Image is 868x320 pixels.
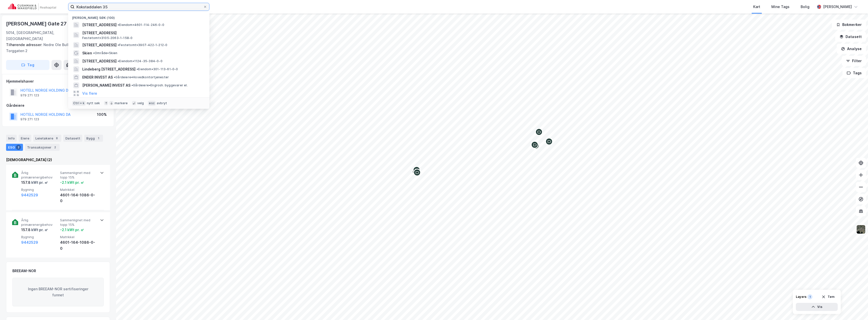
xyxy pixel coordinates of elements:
[818,293,838,301] button: Tøm
[82,58,117,64] span: [STREET_ADDRESS]
[82,30,203,36] span: [STREET_ADDRESS]
[21,180,48,186] div: 157.8
[21,192,38,198] button: 9442529
[842,56,866,66] button: Filter
[93,51,118,55] span: Område • Skien
[52,145,58,150] div: 2
[21,171,58,180] span: Årlig primærenergibehov
[823,4,852,10] div: [PERSON_NAME]
[60,218,97,227] span: Sammenlignet med topp 15%
[118,59,119,63] span: •
[6,20,68,28] div: [PERSON_NAME] Gate 27
[413,166,420,174] div: Map marker
[843,68,866,78] button: Tags
[6,60,49,70] button: Tag
[60,235,97,239] span: Matrikkel
[118,23,119,27] span: •
[856,225,866,234] img: 9k=
[82,22,117,28] span: [STREET_ADDRESS]
[131,83,188,87] span: Gårdeiere • Engrosh. byggevarer el.
[771,4,790,10] div: Mine Tags
[82,66,135,72] span: Lindeberg [STREET_ADDRESS]
[6,144,23,151] div: ESG
[60,227,84,233] div: -2.1 kWt pr. ㎡
[796,295,806,299] div: Layers
[137,101,144,105] div: velg
[19,135,31,142] div: Eiere
[843,296,868,320] div: Kontrollprogram for chat
[33,135,61,142] div: Leietakere
[6,135,17,142] div: Info
[535,128,543,136] div: Map marker
[531,141,538,149] div: Map marker
[60,188,97,192] span: Matrikkel
[21,188,58,192] span: Bygning
[93,51,95,55] span: •
[82,74,113,80] span: ENDER INVEST AS
[114,75,169,79] span: Gårdeiere • Hovedkontortjenester
[82,50,92,56] span: Skien
[25,144,60,151] div: Transaksjoner
[63,135,82,142] div: Datasett
[118,59,162,63] span: Eiendom • 1124-35-384-0-0
[118,43,167,47] span: Festetomt • 3907-422-1-212-0
[21,239,38,245] button: 9442529
[807,294,812,299] div: 1
[115,101,128,105] div: markere
[60,192,97,204] div: 4601-164-1086-0-0
[12,278,104,306] div: Ingen BREEAM-NOR sertifiseringer funnet
[31,227,48,233] div: kWt pr. ㎡
[157,101,167,105] div: avbryt
[20,93,39,97] div: 979 271 123
[96,136,101,141] div: 1
[801,4,809,10] div: Bolig
[54,136,59,141] div: 8
[82,82,130,88] span: [PERSON_NAME] INVEST AS
[118,23,164,27] span: Eiendom • 4601-114-246-0-0
[84,135,103,142] div: Bygg
[8,3,56,10] img: cushman-wakefield-realkapital-logo.202ea83816669bd177139c58696a8fa1.svg
[82,90,97,96] button: Vis flere
[837,44,866,54] button: Analyse
[60,180,84,186] div: -2.1 kWt pr. ㎡
[82,36,132,40] span: Festetomt • 3105-2063-1-158-0
[21,227,48,233] div: 157.8
[6,43,43,47] span: Tilhørende adresser:
[6,102,110,109] div: Gårdeiere
[72,101,86,106] div: Ctrl + k
[118,43,119,47] span: •
[6,157,110,163] div: [DEMOGRAPHIC_DATA] (2)
[6,42,106,54] div: Nedre Ole Bulls [PERSON_NAME] 4, Torggaten 2
[20,117,39,121] div: 979 271 123
[21,235,58,239] span: Bygning
[796,303,838,311] button: Vis
[412,167,420,175] div: Map marker
[74,3,203,11] input: Søk på adresse, matrikkel, gårdeiere, leietakere eller personer
[148,101,156,106] div: esc
[753,4,760,10] div: Kart
[97,112,107,118] div: 100%
[6,30,82,42] div: 5014, [GEOGRAPHIC_DATA], [GEOGRAPHIC_DATA]
[87,101,100,105] div: nytt søk
[82,42,117,48] span: [STREET_ADDRESS]
[12,268,36,274] div: BREEAM-NOR
[21,218,58,227] span: Årlig primærenergibehov
[68,12,209,21] div: [PERSON_NAME] søk (100)
[137,67,138,71] span: •
[843,296,868,320] iframe: Chat Widget
[137,67,178,71] span: Eiendom • 301-113-61-0-0
[60,239,97,252] div: 4601-164-1086-0-0
[114,75,115,79] span: •
[60,171,97,180] span: Sammenlignet med topp 15%
[6,78,110,84] div: Hjemmelshaver
[835,32,866,42] button: Datasett
[131,83,133,87] span: •
[16,145,21,150] div: 2
[832,20,866,30] button: Bokmerker
[413,169,421,176] div: Map marker
[545,138,553,145] div: Map marker
[31,180,48,186] div: kWt pr. ㎡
